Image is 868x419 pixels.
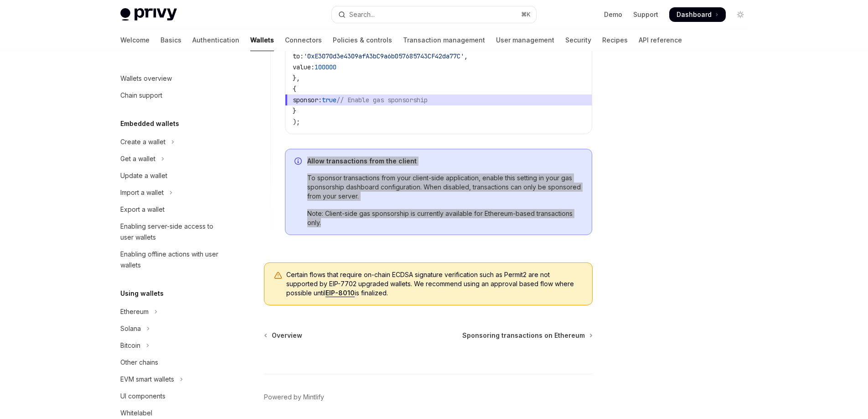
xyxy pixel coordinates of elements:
a: Authentication [192,29,239,51]
span: To sponsor transactions from your client-side application, enable this setting in your gas sponso... [307,173,583,201]
a: Sponsoring transactions on Ethereum [462,331,592,340]
a: Update a wallet [113,168,230,184]
div: UI components [120,391,165,402]
span: true [322,96,336,104]
span: Dashboard [677,10,712,19]
a: Welcome [120,29,150,51]
button: Toggle Import a wallet section [113,184,230,201]
button: Toggle EVM smart wallets section [113,371,230,388]
img: light logo [120,8,177,21]
div: Enabling offline actions with user wallets [120,249,224,271]
span: Certain flows that require on-chain ECDSA signature verification such as Permit2 are not supporte... [286,270,583,298]
span: } [293,107,296,115]
div: Import a wallet [120,187,164,198]
div: Wallets overview [120,73,172,84]
a: Recipes [602,29,628,51]
h5: Embedded wallets [120,118,179,129]
div: Get a wallet [120,153,155,164]
a: Overview [265,331,302,340]
div: Chain support [120,90,162,101]
div: Export a wallet [120,204,165,215]
a: Export a wallet [113,201,230,218]
a: EIP-8010 [325,289,355,297]
svg: Warning [274,271,283,280]
button: Toggle Bitcoin section [113,337,230,354]
h5: Using wallets [120,288,164,299]
a: Security [565,29,591,51]
div: Solana [120,323,141,334]
div: Bitcoin [120,340,140,351]
button: Toggle Get a wallet section [113,151,230,167]
a: Enabling server-side access to user wallets [113,218,230,246]
div: Search... [349,9,375,20]
a: Other chains [113,354,230,371]
div: Enabling server-side access to user wallets [120,221,224,243]
a: Powered by Mintlify [264,393,324,402]
button: Toggle Ethereum section [113,304,230,320]
span: 100000 [315,63,336,71]
button: Toggle Solana section [113,320,230,337]
a: Policies & controls [333,29,392,51]
a: Chain support [113,87,230,104]
a: Transaction management [403,29,485,51]
a: Demo [604,10,622,19]
span: ); [293,118,300,126]
a: User management [496,29,554,51]
div: EVM smart wallets [120,374,174,385]
a: Dashboard [669,7,726,22]
span: , [464,52,468,60]
span: Sponsoring transactions on Ethereum [462,331,585,340]
svg: Info [294,157,304,167]
strong: Allow transactions from the client [307,157,417,165]
a: Wallets overview [113,70,230,87]
span: Note: Client-side gas sponsorship is currently available for Ethereum-based transactions only. [307,209,583,227]
span: to: [293,52,304,60]
a: Connectors [285,29,322,51]
span: { [293,85,296,93]
span: // Enable gas sponsorship [336,96,428,104]
a: Basics [160,29,181,51]
div: Ethereum [120,306,149,317]
span: value: [293,63,315,71]
a: UI components [113,388,230,404]
div: Other chains [120,357,158,368]
div: Update a wallet [120,170,167,181]
span: '0xE3070d3e4309afA3bC9a6b057685743CF42da77C' [304,52,464,60]
a: Enabling offline actions with user wallets [113,246,230,273]
a: Support [633,10,658,19]
button: Toggle dark mode [733,7,748,22]
a: API reference [639,29,682,51]
span: sponsor: [293,96,322,104]
span: ⌘ K [521,11,531,18]
div: Create a wallet [120,136,165,147]
button: Open search [332,6,536,23]
div: Whitelabel [120,408,152,419]
a: Wallets [250,29,274,51]
span: }, [293,74,300,82]
span: Overview [272,331,302,340]
button: Toggle Create a wallet section [113,134,230,150]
